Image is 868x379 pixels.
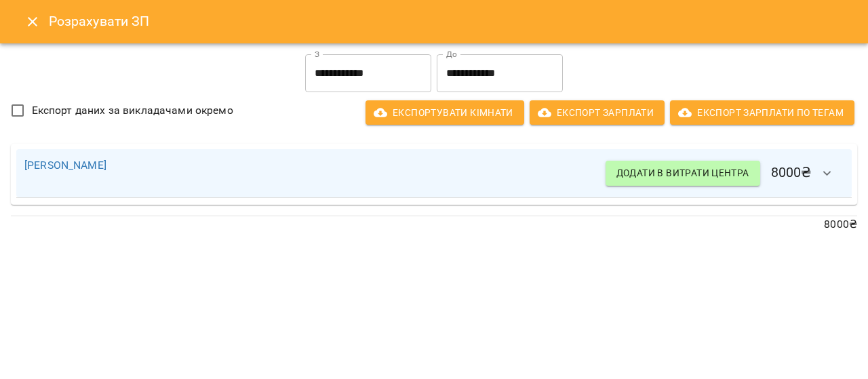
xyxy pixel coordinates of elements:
[681,104,844,121] span: Експорт Зарплати по тегам
[670,100,854,125] button: Експорт Зарплати по тегам
[606,161,760,185] button: Додати в витрати центра
[24,159,106,172] a: [PERSON_NAME]
[530,100,665,125] button: Експорт Зарплати
[616,165,749,181] span: Додати в витрати центра
[376,104,513,121] span: Експортувати кімнати
[32,102,233,119] span: Експорт даних за викладачами окремо
[606,157,844,190] h6: 8000 ₴
[49,11,852,32] h6: Розрахувати ЗП
[366,100,524,125] button: Експортувати кімнати
[540,104,654,121] span: Експорт Зарплати
[16,5,49,38] button: Close
[11,216,857,233] p: 8000 ₴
